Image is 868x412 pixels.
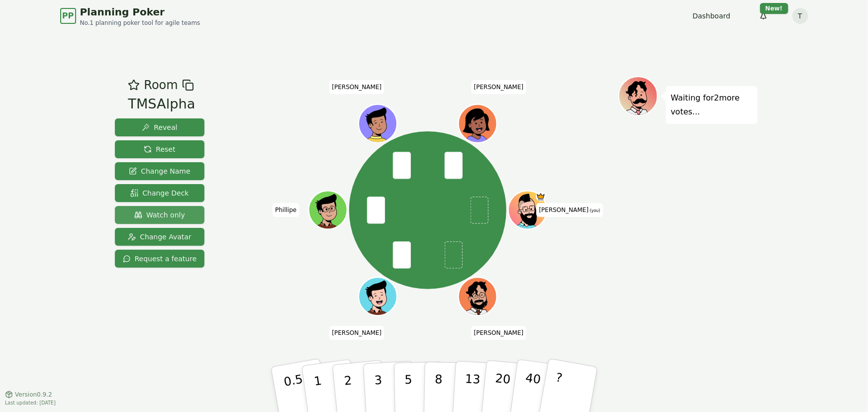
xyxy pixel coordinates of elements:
span: Click to change your name [537,203,603,217]
a: PPPlanning PokerNo.1 planning poker tool for agile teams [60,5,200,27]
span: Click to change your name [330,80,385,94]
span: Last updated: [DATE] [5,400,56,406]
p: Waiting for 2 more votes... [671,91,753,119]
div: TMSAlpha [128,94,195,114]
span: Toce is the host [536,192,546,202]
button: Watch only [115,206,205,224]
button: Request a feature [115,250,205,268]
span: Watch only [134,210,185,220]
span: Click to change your name [472,326,526,340]
span: Change Deck [130,188,189,198]
span: Change Name [129,166,190,176]
span: Room [144,76,178,94]
span: Planning Poker [80,5,200,19]
span: Click to change your name [472,80,526,94]
span: Version 0.9.2 [15,391,52,399]
span: PP [62,10,74,22]
span: Reset [144,144,175,154]
button: Change Deck [115,184,205,202]
span: Click to change your name [273,203,299,217]
span: Click to change your name [330,326,385,340]
button: New! [755,7,772,25]
button: Reveal [115,118,205,136]
button: Add as favourite [128,76,140,94]
button: Click to change your avatar [509,192,546,228]
div: New! [760,3,788,14]
span: No.1 planning poker tool for agile teams [80,19,200,27]
span: Reveal [142,122,177,132]
span: (you) [588,208,600,213]
button: Change Name [115,162,205,180]
span: Request a feature [123,254,197,264]
button: T [792,8,808,24]
button: Version0.9.2 [5,391,52,399]
span: Change Avatar [128,232,192,242]
a: Dashboard [693,11,731,21]
button: Change Avatar [115,228,205,246]
button: Reset [115,140,205,158]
